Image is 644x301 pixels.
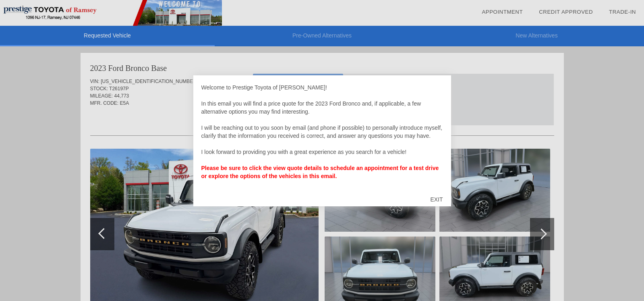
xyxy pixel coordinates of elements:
a: Trade-In [609,9,636,15]
div: EXIT [422,187,451,212]
b: Please be sure to click the view quote details to schedule an appointment for a test drive or exp... [201,165,439,179]
div: Welcome to Prestige Toyota of [PERSON_NAME]! In this email you will find a price quote for the 20... [201,83,443,188]
a: Credit Approved [539,9,593,15]
a: Appointment [482,9,523,15]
